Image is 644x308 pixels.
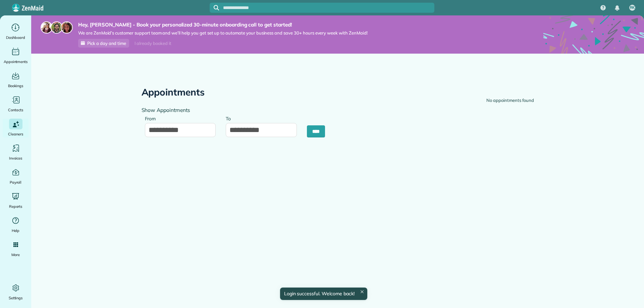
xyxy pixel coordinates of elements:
[3,167,29,186] a: Payroll
[41,21,53,34] img: maria-72a9807cf96188c08ef61303f053569d2e2a8a1cde33d635c8a3ac13582a053d.jpg
[3,22,29,41] a: Dashboard
[630,5,635,10] span: RK
[280,288,367,300] div: Login successful. Welcome back!
[145,112,159,124] label: From
[78,21,368,28] strong: Hey, [PERSON_NAME] - Book your personalized 30-minute onboarding call to get started!
[3,191,29,210] a: Reports
[78,39,129,48] a: Pick a day and time
[3,119,29,137] a: Cleaners
[3,143,29,162] a: Invoices
[142,107,333,113] h4: Show Appointments
[486,97,534,104] div: No appointments found
[87,41,126,46] span: Pick a day and time
[210,5,219,10] button: Focus search
[3,95,29,113] a: Contacts
[142,87,205,98] h2: Appointments
[78,30,368,36] span: We are ZenMaid’s customer support team and we’ll help you get set up to automate your business an...
[9,295,23,301] span: Settings
[3,46,29,65] a: Appointments
[8,107,23,113] span: Contacts
[226,112,234,124] label: To
[9,155,22,162] span: Invoices
[9,203,22,210] span: Reports
[3,283,29,301] a: Settings
[10,179,22,186] span: Payroll
[51,21,63,34] img: jorge-587dff0eeaa6aab1f244e6dc62b8924c3b6ad411094392a53c71c6c4a576187d.jpg
[3,70,29,89] a: Bookings
[610,1,624,15] div: Notifications
[3,215,29,234] a: Help
[130,39,175,48] div: I already booked it
[61,21,73,34] img: michelle-19f622bdf1676172e81f8f8fba1fb50e276960ebfe0243fe18214015130c80e4.jpg
[6,34,25,41] span: Dashboard
[4,58,28,65] span: Appointments
[12,227,20,234] span: Help
[8,131,23,137] span: Cleaners
[8,82,23,89] span: Bookings
[214,5,219,10] svg: Focus search
[11,251,20,258] span: More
